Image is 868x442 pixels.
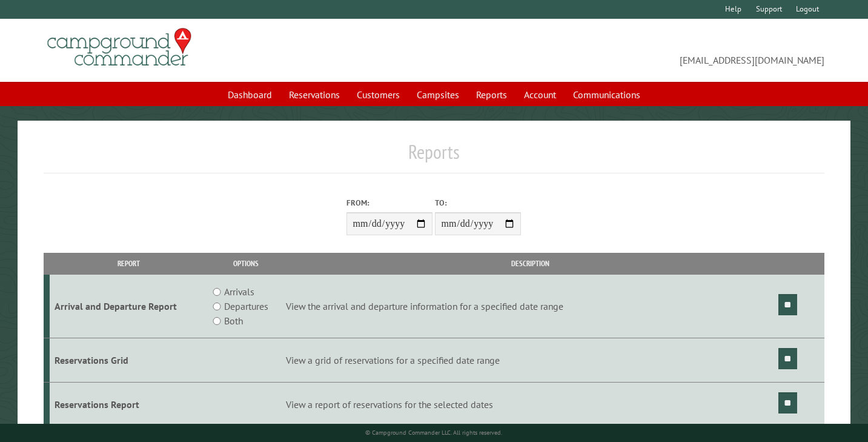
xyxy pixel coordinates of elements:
td: Reservations Grid [50,338,208,383]
th: Options [208,253,285,274]
a: Campsites [409,83,466,106]
th: Description [284,253,776,274]
label: From: [346,197,432,209]
h1: Reports [44,140,825,173]
td: View a grid of reservations for a specified date range [284,338,776,383]
img: Campground Commander [44,24,195,71]
small: © Campground Commander LLC. All rights reserved. [365,429,502,437]
td: Arrival and Departure Report [50,275,208,338]
a: Account [517,83,563,106]
a: Reports [469,83,514,106]
label: To: [435,197,521,209]
span: [EMAIL_ADDRESS][DOMAIN_NAME] [434,33,825,67]
td: Reservations Report [50,382,208,426]
a: Customers [350,83,407,106]
label: Arrivals [224,284,254,299]
td: View a report of reservations for the selected dates [284,382,776,426]
td: View the arrival and departure information for a specified date range [284,275,776,338]
a: Reservations [282,83,347,106]
a: Communications [566,83,648,106]
a: Dashboard [220,83,279,106]
label: Departures [224,299,268,313]
th: Report [50,253,208,274]
label: Both [224,313,243,328]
